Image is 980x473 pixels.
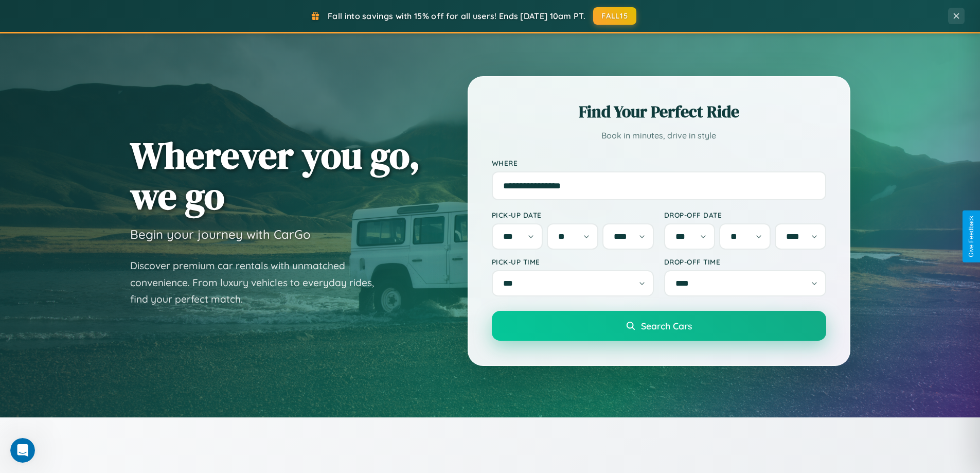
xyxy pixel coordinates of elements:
h3: Begin your journey with CarGo [130,226,311,242]
button: Search Cars [492,311,826,341]
label: Pick-up Time [492,257,654,266]
p: Book in minutes, drive in style [492,128,826,143]
label: Where [492,159,826,167]
span: Search Cars [641,320,692,331]
div: Give Feedback [968,216,975,257]
iframe: Intercom live chat [10,438,35,463]
label: Drop-off Date [664,211,826,219]
label: Pick-up Date [492,211,654,219]
h2: Find Your Perfect Ride [492,100,826,123]
button: FALL15 [593,7,636,25]
h1: Wherever you go, we go [130,135,420,216]
label: Drop-off Time [664,257,826,266]
span: Fall into savings with 15% off for all users! Ends [DATE] 10am PT. [328,11,585,21]
p: Discover premium car rentals with unmatched convenience. From luxury vehicles to everyday rides, ... [130,257,387,308]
